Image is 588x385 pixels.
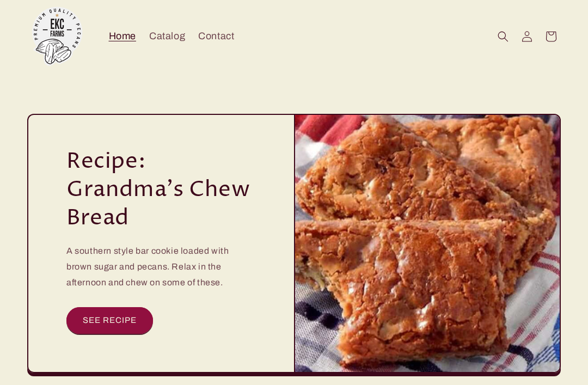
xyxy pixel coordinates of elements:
[66,308,153,334] a: SEE RECIPE
[198,30,234,42] span: Contact
[102,23,143,49] a: Home
[143,23,192,49] a: Catalog
[149,30,185,42] span: Catalog
[109,30,136,42] span: Home
[491,25,515,48] summary: Search
[192,23,241,49] a: Contact
[27,7,87,66] img: EKC Pecans
[66,148,256,233] h2: Recipe: Grandma's Chew Bread
[66,244,256,291] p: A southern style bar cookie loaded with brown sugar and pecans. Relax in the afternoon and chew o...
[23,2,91,70] a: EKC Pecans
